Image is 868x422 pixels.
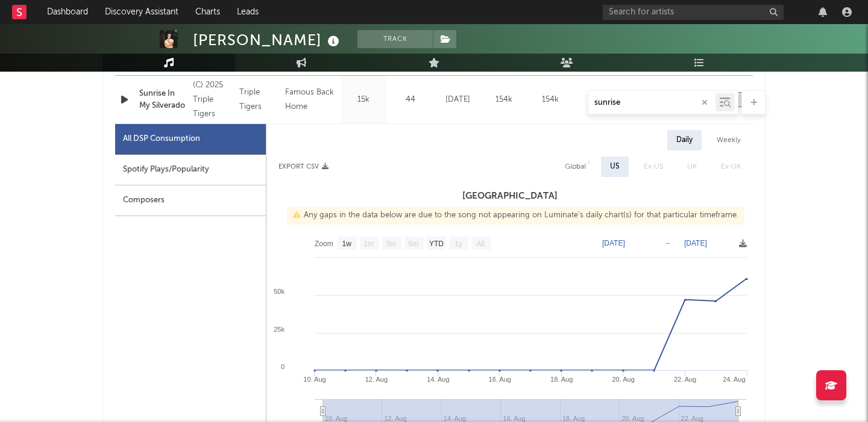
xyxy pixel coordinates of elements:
text: → [664,239,671,247]
div: All DSP Consumption [123,132,200,146]
text: 14. Aug [427,376,449,383]
input: Search for artists [603,5,784,20]
div: US [610,160,620,174]
text: 12. Aug [365,376,388,383]
text: 24. Aug [723,376,745,383]
text: 0 [281,363,285,370]
text: [DATE] [602,239,625,247]
text: 1y [454,240,462,248]
div: Composers [115,185,266,216]
text: 22. Aug [674,376,696,383]
div: Spotify Plays/Popularity [115,155,266,185]
div: (C) 2025 Triple Tigers [193,78,233,122]
div: Triple Tigers [239,85,279,114]
text: All [476,240,484,248]
input: Search by song name or URL [588,98,715,108]
text: YTD [429,240,444,248]
text: 3m [386,240,397,248]
text: 10. Aug [303,376,325,383]
text: 1m [364,240,374,248]
div: [PERSON_NAME] [193,30,342,50]
text: 20. Aug [612,376,634,383]
div: Daily [667,130,702,150]
div: Global [565,160,586,174]
text: 18. Aug [550,376,573,383]
div: Famous Back Home [285,85,338,114]
div: Any gaps in the data below are due to the song not appearing on Luminate's daily chart(s) for tha... [287,206,744,225]
text: 50k [274,288,285,295]
div: Weekly [708,130,750,150]
text: 25k [274,326,285,333]
button: Export CSV [278,163,329,170]
text: 6m [409,240,419,248]
text: [DATE] [684,239,707,247]
h3: [GEOGRAPHIC_DATA] [266,189,753,203]
text: 16. Aug [489,376,511,383]
text: Zoom [315,240,333,248]
div: All DSP Consumption [115,124,266,155]
text: 1w [342,240,352,248]
button: Track [357,30,433,48]
a: Sunrise In My Silverado [139,88,187,111]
